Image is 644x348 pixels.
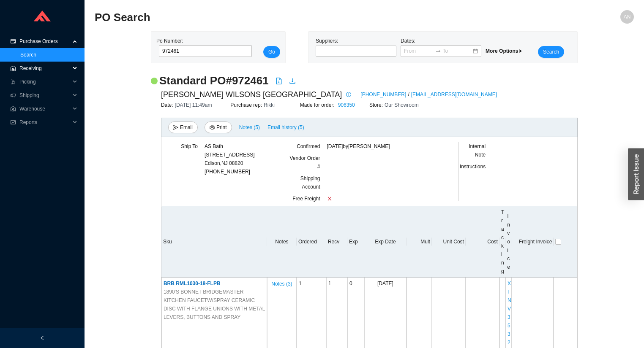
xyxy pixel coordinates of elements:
[239,123,260,132] span: Notes ( 5 )
[267,206,297,278] th: Notes
[289,78,296,86] a: download
[435,48,441,54] span: to
[411,90,497,99] a: [EMAIL_ADDRESS][DOMAIN_NAME]
[289,155,320,170] span: Vendor Order #
[369,102,385,108] span: Store:
[338,102,355,108] a: 906350
[435,48,441,54] span: swap-right
[407,206,432,278] th: Mult
[347,206,364,278] th: Exp
[271,280,292,288] span: Notes ( 3 )
[326,206,347,278] th: Recv
[344,92,353,97] span: info-circle
[300,175,320,190] span: Shipping Account
[205,142,255,167] div: AS Bath [STREET_ADDRESS] Edison , NJ 08820
[161,88,342,101] span: [PERSON_NAME] WILSONS [GEOGRAPHIC_DATA]
[267,121,305,133] button: Email history (5)
[175,102,212,108] span: [DATE] 11:49am
[385,102,419,108] span: Our Showroom
[276,78,282,86] a: file-pdf
[276,78,282,84] span: file-pdf
[40,335,45,340] span: left
[624,10,631,24] span: AN
[289,78,296,84] span: download
[327,142,390,151] span: [DATE] by [PERSON_NAME]
[505,206,511,278] th: Invoice
[173,125,178,131] span: send
[300,102,336,108] span: Made for order:
[499,206,505,278] th: Tracking
[297,143,320,149] span: Confirmed
[205,121,232,133] button: printerPrint
[360,90,406,99] a: [PHONE_NUMBER]
[164,281,221,286] span: BRB RML1030-18-FLPB
[205,142,255,176] div: [PHONE_NUMBER]
[466,206,499,278] th: Cost
[19,35,70,48] span: Purchase Orders
[364,206,407,278] th: Exp Date
[297,206,326,278] th: Ordered
[292,196,320,202] span: Free Freight
[210,125,215,131] span: printer
[314,37,398,58] div: Suppliers:
[486,48,523,54] span: More Options
[469,143,486,158] span: Internal Note
[180,123,193,132] span: Email
[443,47,472,55] input: To
[511,206,554,278] th: Freight Invoice
[19,75,70,89] span: Picking
[10,39,16,44] span: credit-card
[19,89,70,102] span: Shipping
[538,46,564,58] button: Search
[19,62,70,75] span: Receiving
[19,102,70,116] span: Warehouse
[271,279,292,285] button: Notes (3)
[408,90,409,99] span: /
[398,37,483,58] div: Dates:
[216,123,227,132] span: Print
[327,196,332,201] span: close
[10,120,16,125] span: fund
[239,123,260,129] button: Notes (5)
[404,47,434,55] input: From
[268,48,275,56] span: Go
[518,49,523,54] span: caret-right
[159,73,269,88] h2: Standard PO # 972461
[161,102,175,108] span: Date:
[543,48,559,56] span: Search
[432,206,466,278] th: Unit Cost
[328,281,331,286] span: 1
[230,102,264,108] span: Purchase rep:
[181,143,198,149] span: Ship To
[19,116,70,129] span: Reports
[263,46,280,58] button: Go
[20,52,36,58] a: Search
[342,89,354,100] button: info-circle
[163,237,265,246] div: Sku
[164,288,265,321] span: 1890'S BONNET BRIDGEMASTER KITCHEN FAUCETW/SPRAY CERAMIC DISC WITH FLANGE UNIONS WITH METAL LEVER...
[95,10,499,25] h2: PO Search
[460,164,486,170] span: Instructions
[264,102,275,108] span: Rikki
[267,123,304,132] span: Email history (5)
[156,37,249,58] div: Po Number:
[168,121,198,133] button: sendEmail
